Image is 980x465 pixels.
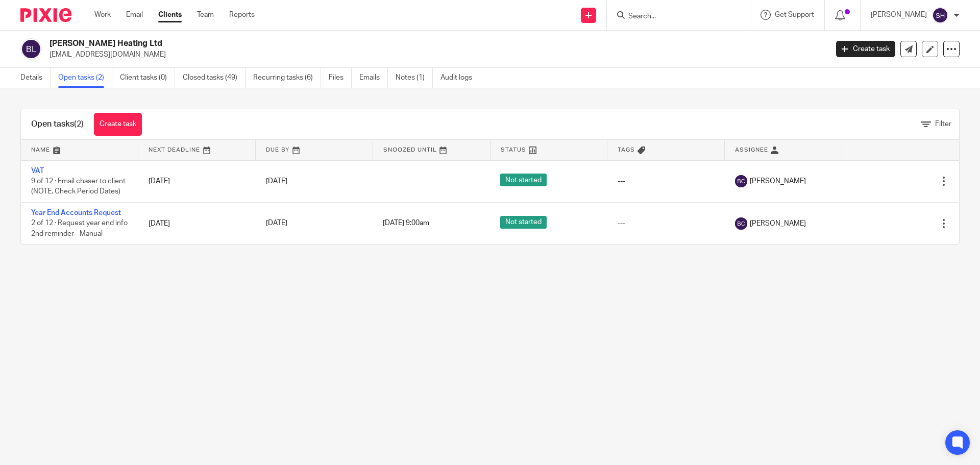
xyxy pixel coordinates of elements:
[735,217,747,230] img: svg%3E
[735,175,747,187] img: svg%3E
[74,120,84,128] span: (2)
[359,68,388,88] a: Emails
[501,147,526,153] span: Status
[775,11,814,18] span: Get Support
[138,202,256,244] td: [DATE]
[750,218,806,229] span: [PERSON_NAME]
[266,178,287,185] span: [DATE]
[383,220,429,227] span: [DATE] 9:00am
[229,10,255,20] a: Reports
[31,220,128,238] span: 2 of 12 · Request year end info 2nd reminder - Manual
[932,7,948,23] img: svg%3E
[20,8,71,22] img: Pixie
[618,218,715,229] div: ---
[618,147,635,153] span: Tags
[20,68,51,88] a: Details
[253,68,321,88] a: Recurring tasks (6)
[935,120,951,128] span: Filter
[31,209,121,216] a: Year End Accounts Request
[158,10,182,20] a: Clients
[871,10,927,20] p: [PERSON_NAME]
[31,167,44,175] a: VAT
[266,220,287,227] span: [DATE]
[50,50,821,60] p: [EMAIL_ADDRESS][DOMAIN_NAME]
[58,68,112,88] a: Open tasks (2)
[329,68,352,88] a: Files
[836,41,895,57] a: Create task
[50,38,667,49] h2: [PERSON_NAME] Heating Ltd
[440,68,480,88] a: Audit logs
[31,178,126,195] span: 9 of 12 · Email chaser to client (NOTE, Check Period Dates)
[94,10,111,20] a: Work
[138,160,256,202] td: [DATE]
[120,68,175,88] a: Client tasks (0)
[396,68,433,88] a: Notes (1)
[197,10,214,20] a: Team
[31,119,84,130] h1: Open tasks
[627,12,719,21] input: Search
[618,176,715,186] div: ---
[500,174,547,186] span: Not started
[94,113,142,136] a: Create task
[20,38,42,60] img: svg%3E
[126,10,143,20] a: Email
[183,68,246,88] a: Closed tasks (49)
[383,147,437,153] span: Snoozed Until
[500,216,547,229] span: Not started
[750,176,806,186] span: [PERSON_NAME]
